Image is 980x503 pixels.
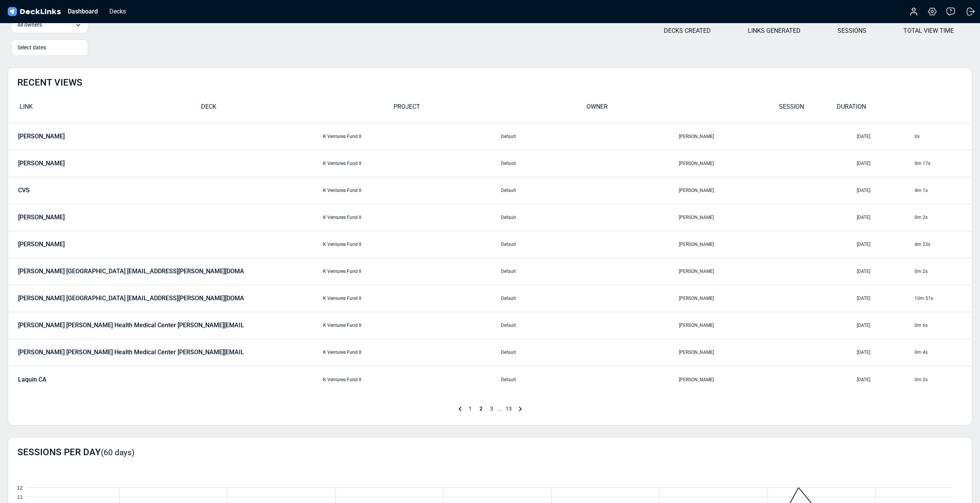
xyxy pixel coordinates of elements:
span: ... [497,405,502,412]
div: SESSION [779,102,837,116]
td: [PERSON_NAME] [678,312,856,339]
a: K Ventures Fund II [323,377,361,382]
a: K Ventures Fund II [323,134,361,139]
a: K Ventures Fund II [323,350,361,355]
td: Default [501,177,678,204]
div: 0m 2s [915,268,972,275]
a: [PERSON_NAME] [PERSON_NAME] Health Medical Center [PERSON_NAME][EMAIL_ADDRESS][DOMAIN_NAME] [8,349,244,356]
td: [PERSON_NAME] [678,258,856,285]
td: Default [501,258,678,285]
div: All owners [11,17,88,33]
div: 4m 23s [915,241,972,248]
td: [PERSON_NAME] [678,366,856,393]
div: [DATE] [857,349,914,356]
a: K Ventures Fund II [323,242,361,247]
a: K Ventures Fund II [323,296,361,301]
span: 2 [476,405,486,412]
a: K Ventures Fund II [323,188,361,193]
a: [PERSON_NAME] [8,214,244,221]
a: K Ventures Fund II [323,269,361,274]
div: DECK [201,102,394,116]
span: 1 [465,405,476,412]
a: Laquin CA [8,376,244,383]
p: [PERSON_NAME] [PERSON_NAME] Health Medical Center [PERSON_NAME][EMAIL_ADDRESS][DOMAIN_NAME] [18,322,322,329]
p: [PERSON_NAME] [18,241,65,248]
td: Default [501,285,678,312]
p: [PERSON_NAME] [PERSON_NAME] Health Medical Center [PERSON_NAME][EMAIL_ADDRESS][DOMAIN_NAME] [18,349,322,356]
td: Default [501,204,678,231]
td: Default [501,150,678,177]
p: CVS [18,187,30,194]
p: SESSIONS [838,26,866,35]
td: [PERSON_NAME] [678,123,856,150]
p: [PERSON_NAME] [18,160,65,167]
a: [PERSON_NAME] [GEOGRAPHIC_DATA] [EMAIL_ADDRESS][PERSON_NAME][DOMAIN_NAME] [8,268,244,275]
td: [PERSON_NAME] [678,231,856,258]
span: 3 [486,405,497,412]
div: OWNER [586,102,779,116]
td: Default [501,366,678,393]
a: CVS [8,187,244,194]
div: [DATE] [857,322,914,329]
a: [PERSON_NAME] [PERSON_NAME] Health Medical Center [PERSON_NAME][EMAIL_ADDRESS][DOMAIN_NAME] [8,322,244,329]
div: 0m 2s [915,376,972,383]
div: [DATE] [857,160,914,167]
a: [PERSON_NAME] [GEOGRAPHIC_DATA] [EMAIL_ADDRESS][PERSON_NAME][DOMAIN_NAME] [8,295,244,302]
div: [DATE] [857,133,914,140]
div: Dashboard [64,7,102,16]
a: [PERSON_NAME] [8,241,244,248]
p: TOTAL VIEW TIME [903,26,954,35]
p: LINKS GENERATED [748,26,801,35]
p: [PERSON_NAME] [18,214,65,221]
div: PROJECT [394,102,586,116]
a: K Ventures Fund II [323,161,361,166]
p: DECKS CREATED [664,26,711,35]
div: 10m 51s [915,295,972,302]
div: 9m 17s [915,160,972,167]
td: [PERSON_NAME] [678,204,856,231]
div: 0m 4s [915,349,972,356]
p: [PERSON_NAME] [GEOGRAPHIC_DATA] [EMAIL_ADDRESS][PERSON_NAME][DOMAIN_NAME] [18,295,272,302]
tspan: 11 [17,494,23,500]
td: [PERSON_NAME] [678,339,856,366]
tspan: 12 [17,485,23,491]
span: 13 [502,405,516,412]
img: DeckLinks [6,6,62,17]
div: DURATION [837,102,895,116]
td: Default [501,312,678,339]
div: [DATE] [857,376,914,383]
p: [PERSON_NAME] [18,133,65,140]
p: [PERSON_NAME] [GEOGRAPHIC_DATA] [EMAIL_ADDRESS][PERSON_NAME][DOMAIN_NAME] [18,268,272,275]
small: (60 days) [101,448,134,457]
td: [PERSON_NAME] [678,177,856,204]
div: [DATE] [857,187,914,194]
div: 4m 1s [915,187,972,194]
div: Decks [106,7,130,16]
div: 0m 2s [915,214,972,221]
div: [DATE] [857,295,914,302]
a: K Ventures Fund II [323,323,361,328]
td: Default [501,339,678,366]
div: LINK [8,102,201,116]
p: Laquin CA [18,376,47,383]
td: Default [501,231,678,258]
a: [PERSON_NAME] [8,160,244,167]
div: [DATE] [857,214,914,221]
div: 0s [915,133,972,140]
div: [DATE] [857,241,914,248]
a: K Ventures Fund II [323,215,361,220]
h2: SESSIONS PER DAY [17,447,134,458]
a: [PERSON_NAME] [8,133,244,140]
h2: RECENT VIEWS [17,77,82,88]
div: 0m 6s [915,322,972,329]
td: Default [501,123,678,150]
td: [PERSON_NAME] [678,285,856,312]
td: [PERSON_NAME] [678,150,856,177]
div: Select dates [17,44,82,52]
div: [DATE] [857,268,914,275]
